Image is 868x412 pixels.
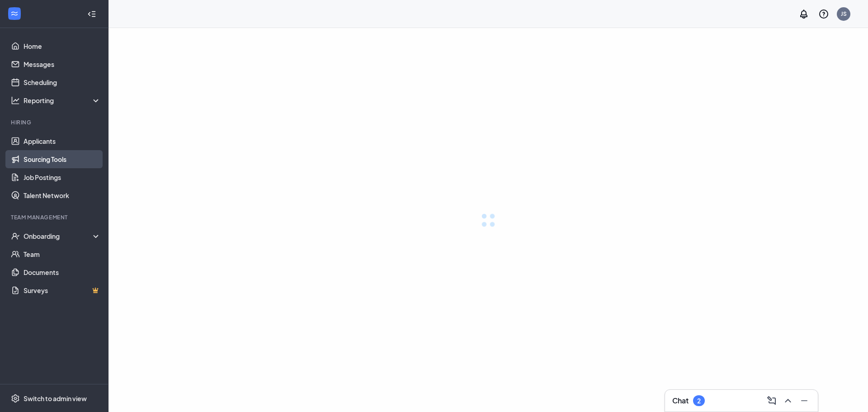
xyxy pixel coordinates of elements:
[11,213,99,221] div: Team Management
[24,132,101,150] a: Applicants
[24,73,101,91] a: Scheduling
[24,281,101,299] a: SurveysCrown
[24,394,87,403] div: Switch to admin view
[796,393,811,408] button: Minimize
[11,96,20,105] svg: Analysis
[24,263,101,281] a: Documents
[818,9,829,19] svg: QuestionInfo
[11,394,20,403] svg: Settings
[24,168,101,186] a: Job Postings
[24,96,101,105] div: Reporting
[24,245,101,263] a: Team
[11,118,99,126] div: Hiring
[24,150,101,168] a: Sourcing Tools
[841,10,847,18] div: JS
[672,396,689,406] h3: Chat
[783,395,793,406] svg: ChevronUp
[24,55,101,73] a: Messages
[11,232,20,241] svg: UserCheck
[798,9,809,19] svg: Notifications
[24,232,101,241] div: Onboarding
[780,393,794,408] button: ChevronUp
[799,395,810,406] svg: Minimize
[87,9,96,19] svg: Collapse
[766,395,777,406] svg: ComposeMessage
[697,397,701,405] div: 2
[10,9,19,18] svg: WorkstreamLogo
[24,37,101,55] a: Home
[24,186,101,204] a: Talent Network
[764,393,778,408] button: ComposeMessage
